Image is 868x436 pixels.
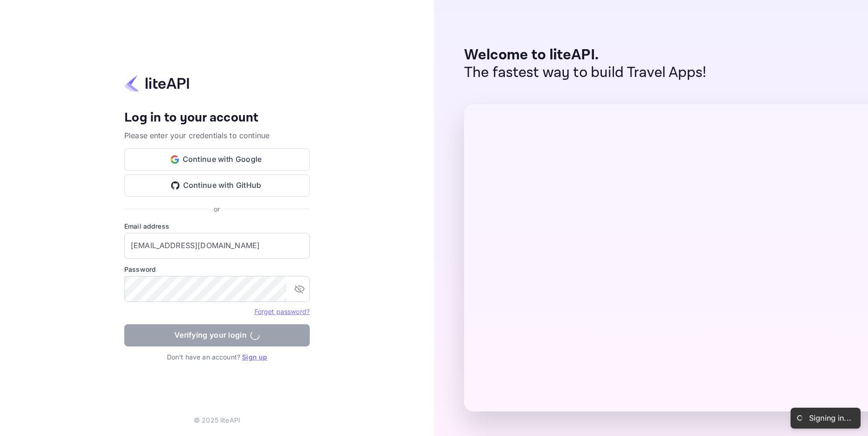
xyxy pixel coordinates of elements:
label: Email address [124,221,310,231]
button: Continue with Google [124,148,310,171]
button: Continue with GitHub [124,174,310,197]
input: Enter your email address [124,233,310,259]
label: Password [124,264,310,274]
a: Forget password? [255,308,310,315]
a: Sign up [242,353,267,361]
button: toggle password visibility [290,280,309,298]
img: liteapi [124,74,189,92]
div: Signing in... [809,413,851,423]
p: The fastest way to build Travel Apps! [464,64,707,82]
p: Welcome to liteAPI. [464,46,707,64]
p: Don't have an account? [124,352,310,362]
p: © 2025 liteAPI [194,415,240,425]
p: or [214,204,220,214]
h4: Log in to your account [124,110,310,126]
a: Forget password? [255,307,310,316]
p: Please enter your credentials to continue [124,130,310,141]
